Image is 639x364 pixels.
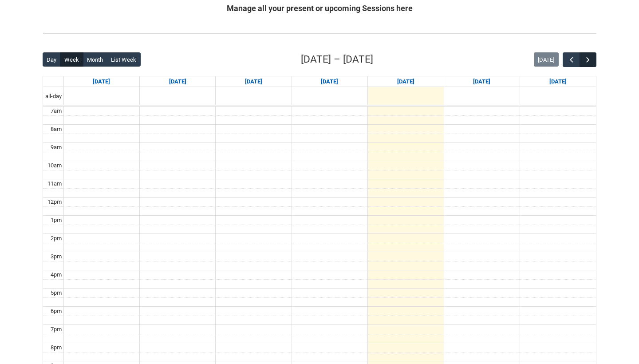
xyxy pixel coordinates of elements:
[548,76,568,87] a: Go to September 13, 2025
[49,143,63,152] div: 9am
[46,161,63,170] div: 10am
[243,76,264,87] a: Go to September 9, 2025
[107,52,141,67] button: List Week
[49,343,63,352] div: 8pm
[49,216,63,225] div: 1pm
[49,307,63,316] div: 6pm
[43,28,596,38] img: REDU_GREY_LINE
[91,76,112,87] a: Go to September 7, 2025
[43,92,63,101] span: all-day
[49,289,63,297] div: 5pm
[83,52,107,67] button: Month
[167,76,188,87] a: Go to September 8, 2025
[46,179,63,188] div: 11am
[60,52,83,67] button: Week
[580,52,596,67] button: Next Week
[563,52,580,67] button: Previous Week
[49,234,63,243] div: 2pm
[49,325,63,334] div: 7pm
[319,76,340,87] a: Go to September 10, 2025
[43,2,596,14] h2: Manage all your present or upcoming Sessions here
[49,270,63,279] div: 4pm
[301,52,373,67] h2: [DATE] – [DATE]
[395,76,416,87] a: Go to September 11, 2025
[471,76,492,87] a: Go to September 12, 2025
[46,198,63,206] div: 12pm
[43,52,61,67] button: Day
[49,107,63,115] div: 7am
[534,52,559,67] button: [DATE]
[49,252,63,261] div: 3pm
[49,125,63,134] div: 8am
